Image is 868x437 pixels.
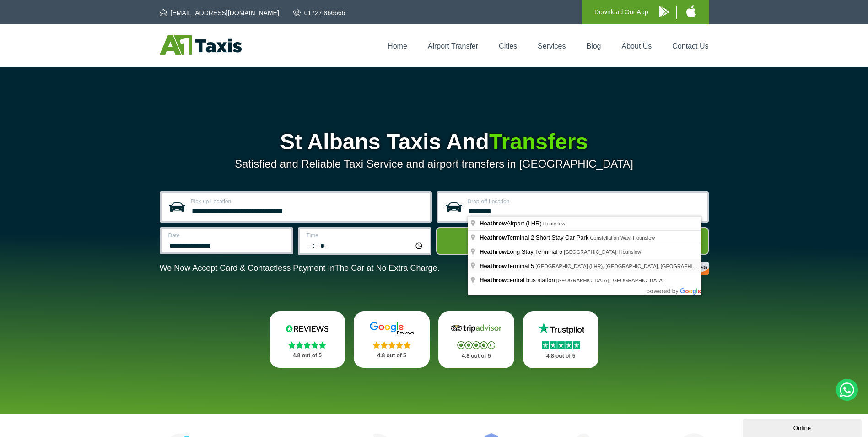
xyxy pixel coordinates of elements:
p: 4.8 out of 5 [364,350,420,361]
span: [GEOGRAPHIC_DATA] (LHR), [GEOGRAPHIC_DATA], [GEOGRAPHIC_DATA], [GEOGRAPHIC_DATA] [535,263,768,269]
a: 01727 866666 [293,8,345,17]
a: Cities [499,42,517,50]
span: Heathrow [480,220,507,227]
span: Heathrow [480,234,507,241]
a: Airport Transfer [428,42,478,50]
span: Constellation Way, Hounslow [590,235,655,240]
span: Terminal 2 Short Stay Car Park [480,234,590,241]
span: The Car at No Extra Charge. [334,263,439,273]
img: A1 Taxis Android App [659,6,669,17]
label: Time [307,233,424,238]
img: Stars [542,341,580,349]
a: Trustpilot Stars 4.8 out of 5 [523,311,599,368]
h1: St Albans Taxis And [160,131,709,153]
a: [EMAIL_ADDRESS][DOMAIN_NAME] [160,8,279,17]
span: Terminal 5 [480,262,535,269]
a: Tripadvisor Stars 4.8 out of 5 [438,311,514,368]
a: Home [388,42,407,50]
a: About Us [622,42,652,50]
span: Heathrow [480,262,507,269]
img: Google [364,322,419,335]
span: Airport (LHR) [480,220,543,227]
p: 4.8 out of 5 [448,350,504,362]
span: Hounslow [543,221,565,226]
a: Blog [586,42,601,50]
img: Tripadvisor [449,322,504,335]
label: Drop-off Location [468,199,701,204]
img: Stars [288,341,326,349]
label: Pick-up Location [191,199,425,204]
p: Satisfied and Reliable Taxi Service and airport transfers in [GEOGRAPHIC_DATA] [160,158,709,170]
a: Reviews.io Stars 4.8 out of 5 [270,311,345,368]
p: We Now Accept Card & Contactless Payment In [160,263,440,273]
span: Heathrow [480,248,507,255]
span: [GEOGRAPHIC_DATA], Hounslow [564,249,641,255]
p: Download Our App [594,6,648,18]
a: Contact Us [672,42,708,50]
iframe: chat widget [743,417,863,437]
a: Services [538,42,566,50]
span: central bus station [480,277,556,284]
span: Long Stay Terminal 5 [480,248,564,255]
a: Google Stars 4.8 out of 5 [354,311,430,368]
img: Reviews.io [280,322,334,335]
img: Trustpilot [534,322,588,335]
label: Date [168,233,286,238]
span: Transfers [489,130,588,154]
span: [GEOGRAPHIC_DATA], [GEOGRAPHIC_DATA] [556,278,664,283]
p: 4.8 out of 5 [280,350,335,361]
img: A1 Taxis St Albans LTD [160,35,242,55]
p: 4.8 out of 5 [533,350,589,362]
button: Get Quote [436,227,709,255]
span: Heathrow [480,277,507,284]
img: Stars [373,341,411,349]
img: A1 Taxis iPhone App [686,5,696,17]
img: Stars [457,341,495,349]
